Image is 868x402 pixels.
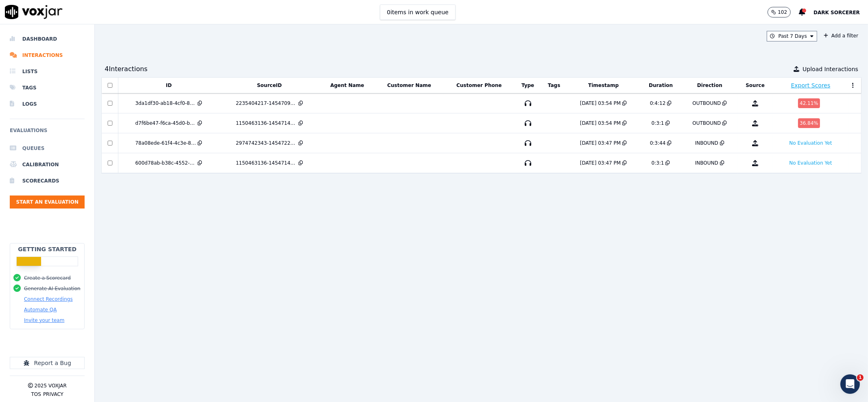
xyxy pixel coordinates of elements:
[24,275,71,281] button: Create a Scorecard
[794,65,858,73] button: Upload Interactions
[588,82,619,89] button: Timestamp
[387,82,431,89] button: Customer Name
[791,81,831,89] button: Export Scores
[10,173,85,189] a: Scorecards
[135,120,196,126] div: d7f6be47-f6ca-45d0-bbe5-67cd8533ca86
[456,82,502,89] button: Customer Phone
[786,138,835,148] button: No Evaluation Yet
[697,82,722,89] button: Direction
[692,120,721,126] div: OUTBOUND
[768,7,799,17] button: 102
[166,82,172,89] button: ID
[580,160,621,166] div: [DATE] 03:47 PM
[24,285,81,292] button: Generate AI Evaluation
[10,80,85,96] a: Tags
[5,5,63,19] img: voxjar logo
[236,120,297,126] div: 1150463136-145471411-20250821094059.mp3
[840,374,860,394] iframe: Intercom live chat
[10,357,85,369] button: Report a Bug
[105,64,147,74] div: 4 Interaction s
[580,100,621,106] div: [DATE] 03:54 PM
[649,82,673,89] button: Duration
[521,82,534,89] button: Type
[857,374,864,381] span: 1
[768,7,791,17] button: 102
[10,63,85,80] a: Lists
[650,140,666,146] div: 0:3:44
[24,296,73,302] button: Connect Recordings
[10,96,85,112] a: Logs
[10,156,85,173] a: Calibration
[10,140,85,156] a: Queues
[10,126,85,140] h6: Evaluations
[236,140,297,146] div: 2974742343-145472257-20250821095307.mp3
[798,118,820,128] div: 36.84 %
[798,98,820,108] div: 42.11 %
[786,158,835,168] button: No Evaluation Yet
[548,82,560,89] button: Tags
[24,306,57,313] button: Automate QA
[692,100,721,106] div: OUTBOUND
[650,100,666,106] div: 0:4:12
[695,160,718,166] div: INBOUND
[236,100,297,106] div: 2235404217-145470950-20250821093441.mp3
[257,82,282,89] button: SourceID
[380,4,456,20] button: 0items in work queue
[813,7,868,17] button: Dark Sorcerer
[652,120,664,126] div: 0:3:1
[135,160,196,166] div: 600d78ab-b38c-4552-bcd8-e05ed259b6f1
[31,391,41,398] button: TOS
[580,120,621,126] div: [DATE] 03:54 PM
[135,140,196,146] div: 78a08ede-61f4-4c3e-8281-d59ab96ec223
[236,160,297,166] div: 1150463136-145471411-20250821094059.mp3
[803,65,858,73] span: Upload Interactions
[767,31,817,41] button: Past 7 Days
[652,160,664,166] div: 0:3:1
[820,31,861,41] button: Add a filter
[18,245,76,253] h2: Getting Started
[24,317,64,324] button: Invite your team
[35,382,67,389] p: 2025 Voxjar
[43,391,63,398] button: Privacy
[10,196,85,209] button: Start an Evaluation
[695,140,718,146] div: INBOUND
[813,10,860,15] span: Dark Sorcerer
[778,9,787,15] p: 102
[10,47,85,63] a: Interactions
[135,100,196,106] div: 3da1df30-ab18-4cf0-830c-2fd3502facf8
[10,31,85,47] a: Dashboard
[330,82,364,89] button: Agent Name
[580,140,621,146] div: [DATE] 03:47 PM
[746,82,765,89] button: Source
